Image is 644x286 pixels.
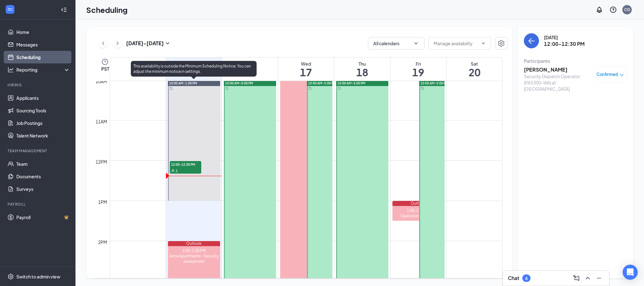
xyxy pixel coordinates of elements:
[94,78,108,85] div: 10am
[334,57,390,81] a: September 18, 2025
[278,67,334,78] h1: 17
[434,40,478,47] input: Manage availability
[94,158,108,165] div: 12pm
[101,58,109,66] svg: Clock
[101,66,109,72] span: PST
[525,276,528,281] div: 6
[420,81,448,85] span: 10:00 AM-5:00 PM
[447,61,502,67] div: Sat
[16,67,70,73] div: Reporting
[225,81,253,85] span: 10:00 AM-5:00 PM
[16,211,70,224] a: PayrollCrown
[392,208,445,213] div: 1:00-1:30 PM
[609,6,617,13] svg: QuestionInfo
[544,34,585,40] div: [DATE]
[495,37,508,50] button: Settings
[308,87,312,90] svg: Sync
[98,39,108,48] button: ChevronLeft
[166,57,222,81] a: September 15, 2025
[8,148,69,154] div: Team Management
[97,239,108,246] div: 2pm
[308,81,336,85] span: 10:00 AM-5:00 PM
[176,169,178,173] span: 1
[447,67,502,78] h1: 20
[392,201,445,206] div: Outlook
[624,7,630,12] div: CG
[524,73,590,92] div: Security Dispatch Operator (PAS300-WA) at [GEOGRAPHIC_DATA]
[595,274,603,282] svg: Minimize
[524,33,539,48] button: back-button
[170,161,201,167] span: 12:00-12:30 PM
[497,40,505,47] svg: Settings
[524,58,627,64] div: Participants
[16,117,70,129] a: Job Postings
[225,87,229,90] svg: Sync
[97,198,108,205] div: 1pm
[8,202,69,207] div: Payroll
[623,265,638,280] div: Open Intercom Messenger
[278,57,334,81] a: September 17, 2025
[222,61,278,67] div: Tue
[113,39,122,48] button: ChevronRight
[391,61,446,67] div: Fri
[8,67,14,73] svg: Analysis
[421,87,424,90] svg: Sync
[16,273,60,280] div: Switch to admin view
[94,118,108,125] div: 11am
[8,273,14,280] svg: Settings
[528,37,535,45] svg: ArrowLeft
[524,66,590,73] h3: [PERSON_NAME]
[583,273,593,283] button: ChevronUp
[114,40,121,47] svg: ChevronRight
[126,40,164,47] h3: [DATE] - [DATE]
[169,87,173,90] svg: Sync
[222,57,278,81] a: September 16, 2025
[584,274,591,282] svg: ChevronUp
[16,170,70,183] a: Documents
[447,57,502,81] a: September 20, 2025
[338,87,341,90] svg: Sync
[413,40,419,46] svg: ChevronDown
[594,273,604,283] button: Minimize
[16,104,70,117] a: Sourcing Tools
[337,81,365,85] span: 10:00 AM-5:00 PM
[16,129,70,142] a: Talent Network
[168,253,220,264] div: Astra Apartments - Security assessment
[61,7,67,13] svg: Collapse
[110,61,166,67] div: Sun
[544,40,585,47] h3: 12:00-12:30 PM
[164,40,171,47] svg: SmallChevronDown
[7,6,13,13] svg: WorkstreamLogo
[16,38,70,51] a: Messages
[392,213,445,219] div: Operations Meeting
[597,71,618,78] span: Confirmed
[573,274,580,282] svg: ComposeMessage
[571,273,581,283] button: ComposeMessage
[168,241,220,246] div: Outlook
[596,6,603,13] svg: Notifications
[166,61,222,67] div: Mon
[100,40,106,47] svg: ChevronLeft
[168,248,220,253] div: 2:00-3:30 PM
[368,37,425,50] button: All calendarsChevronDown
[278,61,334,67] div: Wed
[86,4,128,15] h1: Scheduling
[334,61,390,67] div: Thu
[16,158,70,170] a: Team
[171,169,175,173] svg: User
[110,57,166,81] a: September 14, 2025
[391,67,446,78] h1: 19
[16,183,70,195] a: Surveys
[16,92,70,104] a: Applicants
[334,67,390,78] h1: 18
[481,41,486,46] svg: ChevronDown
[8,82,69,88] div: Hiring
[169,81,197,85] span: 10:00 AM-1:00 PM
[16,26,70,38] a: Home
[391,57,446,81] a: September 19, 2025
[508,275,519,282] h3: Chat
[131,61,257,77] div: This availability is outside the Minimum Scheduling Notice. You can adjust the minimum notice in ...
[619,73,624,77] span: down
[16,51,70,63] a: Scheduling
